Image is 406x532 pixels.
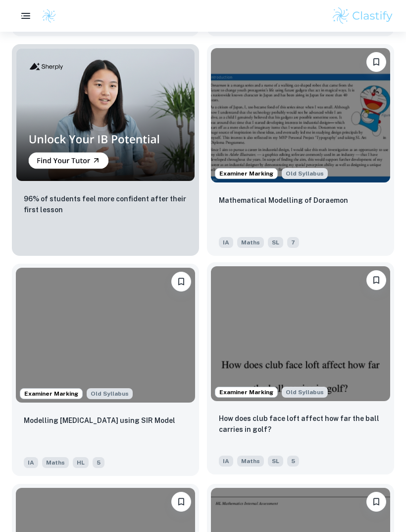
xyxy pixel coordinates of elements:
[282,387,328,398] div: Although this IA is written for the old math syllabus (last exam in November 2020), the current I...
[219,237,233,248] span: IA
[366,270,386,290] button: Please log in to bookmark exemplars
[16,268,195,403] img: Maths IA example thumbnail: Modelling COVID 19 using SIR Model
[42,8,56,23] img: Clastify logo
[207,264,394,476] a: Examiner MarkingAlthough this IA is written for the old math syllabus (last exam in November 2020...
[215,169,277,178] span: Examiner Marking
[20,389,82,398] span: Examiner Marking
[24,457,38,468] span: IA
[16,48,195,181] img: Thumbnail
[282,387,328,398] span: Old Syllabus
[282,168,328,179] div: Although this IA is written for the old math syllabus (last exam in November 2020), the current I...
[219,195,348,206] p: Mathematical Modelling of Doraemon
[87,388,133,399] span: Old Syllabus
[268,237,283,248] span: SL
[268,456,283,467] span: SL
[171,272,191,292] button: Please log in to bookmark exemplars
[366,492,386,512] button: Please log in to bookmark exemplars
[219,413,382,435] p: How does club face loft affect how far the ball carries in golf?
[171,492,191,512] button: Please log in to bookmark exemplars
[287,237,299,248] span: 7
[237,456,264,467] span: Maths
[237,237,264,248] span: Maths
[12,44,199,256] a: Thumbnail96% of students feel more confident after their first lesson
[73,457,89,468] span: HL
[331,6,394,26] img: Clastify logo
[24,193,187,215] p: 96% of students feel more confident after their first lesson
[287,456,299,467] span: 5
[366,52,386,72] button: Please log in to bookmark exemplars
[282,168,328,179] span: Old Syllabus
[211,266,390,401] img: Maths IA example thumbnail: How does club face loft affect how far t
[12,264,199,476] a: Examiner MarkingAlthough this IA is written for the old math syllabus (last exam in November 2020...
[24,415,175,426] p: Modelling COVID 19 using SIR Model
[219,456,233,467] span: IA
[207,44,394,256] a: Examiner MarkingAlthough this IA is written for the old math syllabus (last exam in November 2020...
[93,457,104,468] span: 5
[36,8,56,23] a: Clastify logo
[211,48,390,183] img: Maths IA example thumbnail: Mathematical Modelling of Doraemon
[87,388,133,399] div: Although this IA is written for the old math syllabus (last exam in November 2020), the current I...
[42,457,69,468] span: Maths
[215,388,277,397] span: Examiner Marking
